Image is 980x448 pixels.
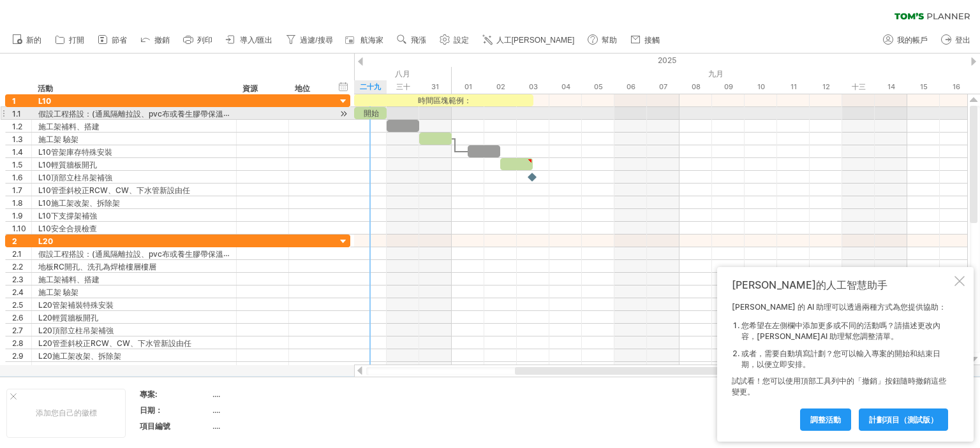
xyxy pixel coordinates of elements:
[38,224,97,233] font: L10安全合規檢查
[732,302,946,312] font: [PERSON_NAME] 的 AI 助理可以透過兩種方式為您提供協助：
[12,147,23,157] font: 1.4
[940,80,972,94] div: 2025年9月16日星期二
[12,338,24,348] font: 2.8
[479,32,579,48] a: 人工[PERSON_NAME]
[38,83,53,93] font: 活動
[741,321,940,341] font: 您希望在左側欄中添加更多或不同的活動嗎？請描述更改內容，[PERSON_NAME]AI 助理幫您調整清單。
[745,80,777,94] div: 2025年9月10日星期三
[12,122,22,131] font: 1.2
[223,32,276,48] a: 導入/匯出
[394,32,430,48] a: 飛漲
[38,275,100,284] font: 施工架補料、搭建
[38,211,97,220] font: L10下支撐架補強
[140,405,163,415] font: 日期：
[517,80,549,94] div: 2025年9月3日星期三
[338,107,350,120] div: 滾動到活動
[197,36,212,45] font: 列印
[436,32,473,48] a: 設定
[12,109,21,119] font: 1.1
[12,313,24,322] font: 2.6
[38,249,403,259] font: 假設工程搭設：(通風隔離拉設、pvc布或養生膠帶保溫施工區、圈圍控制施工動線、臨時電盤、臨時電拉設)
[69,36,84,45] font: 打開
[12,275,24,284] font: 2.3
[953,82,960,91] font: 16
[212,421,220,431] font: ....
[12,364,27,373] font: 2.10
[94,32,131,48] a: 節省
[582,80,614,94] div: 2025年9月5日星期五
[659,82,667,91] font: 07
[627,32,664,48] a: 接觸
[419,80,452,94] div: 2025年8月31日星期日
[12,173,23,182] font: 1.6
[12,198,23,208] font: 1.8
[12,351,24,361] font: 2.9
[36,408,97,417] font: 添加您自己的徽標
[9,32,45,48] a: 新的
[38,134,78,144] font: 施工架 驗架
[12,249,22,259] font: 2.1
[644,36,660,45] font: 接觸
[647,80,679,94] div: 2025年9月7日星期日
[712,80,745,94] div: 2025年9月9日星期二
[12,224,26,233] font: 1.10
[800,408,851,431] a: 調整活動
[822,82,830,91] font: 12
[343,32,387,48] a: 航海家
[529,82,538,91] font: 03
[454,36,469,45] font: 設定
[791,82,797,91] font: 11
[38,236,53,246] font: L20
[732,376,946,396] font: 試試看！您可以使用頂部工具列中的「撤銷」按鈕隨時撤銷這些變更。
[869,415,938,424] font: 計劃項目（測試版）
[679,80,712,94] div: 2025年9月8日星期一
[777,80,810,94] div: 2025年9月11日，星期四
[12,287,24,297] font: 2.4
[12,326,23,335] font: 2.7
[295,83,310,93] font: 地位
[387,80,419,94] div: 2025年8月30日星期六
[283,32,336,48] a: 過濾/搜尋
[137,32,174,48] a: 撤銷
[496,36,575,45] font: 人工[PERSON_NAME]
[852,82,866,91] font: 十三
[12,160,22,170] font: 1.5
[549,80,582,94] div: 2025年9月4日，星期四
[396,82,410,91] font: 三十
[464,82,472,91] font: 01
[212,389,220,399] font: ....
[594,82,603,91] font: 05
[354,80,387,94] div: 2025年8月29日星期五
[360,82,381,91] font: 二十九
[810,80,842,94] div: 2025年9月12日，星期五
[52,32,88,48] a: 打開
[112,36,127,45] font: 節省
[12,300,23,310] font: 2.5
[140,389,158,399] font: 專案:
[955,36,970,45] font: 登出
[38,198,120,208] font: L10施工架改架、拆除架
[602,36,617,45] font: 幫助
[920,82,928,91] font: 15
[741,349,940,369] font: 或者，需要自動填寫計劃？您可以輸入專案的開始和結束日期，以便立即安排。
[300,36,332,45] font: 過濾/搜尋
[12,185,22,195] font: 1.7
[810,415,841,424] font: 調整活動
[938,32,974,48] a: 登出
[757,82,765,91] font: 10
[12,236,17,246] font: 2
[452,80,484,94] div: 2025年9月1日星期一
[584,32,621,48] a: 幫助
[212,405,220,415] font: ....
[692,82,701,91] font: 08
[140,421,170,431] font: 項目編號
[907,80,940,94] div: 2025年9月15日星期一
[732,278,887,291] font: [PERSON_NAME]的人工智慧助手
[12,211,23,220] font: 1.9
[842,80,875,94] div: 2025年9月13日星期六
[627,82,635,91] font: 06
[38,108,403,119] font: 假設工程搭設：(通風隔離拉設、pvc布或養生膠帶保溫施工區、圈圍控制施工動線、臨時電盤、臨時電拉設)
[12,262,23,271] font: 2.2
[12,96,16,106] font: 1
[240,36,272,45] font: 導入/匯出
